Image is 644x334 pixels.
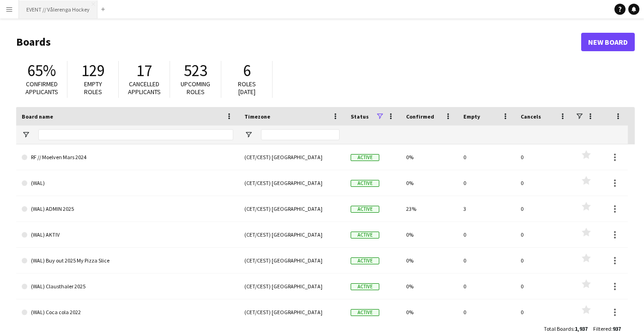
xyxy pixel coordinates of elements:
button: Open Filter Menu [22,131,30,139]
span: Active [351,154,379,161]
span: 6 [243,60,251,81]
span: Cancels [521,113,541,120]
div: 0 [458,248,515,273]
div: 23% [401,196,458,221]
div: (CET/CEST) [GEOGRAPHIC_DATA] [239,274,345,299]
span: Active [351,283,379,290]
span: Active [351,180,379,187]
span: 1,937 [575,325,588,332]
div: 0% [401,222,458,247]
a: New Board [581,33,635,51]
div: 0% [401,170,458,196]
a: (WAL) [22,170,233,196]
span: 129 [81,60,105,81]
a: (WAL) ADMIN 2025 [22,196,233,222]
span: Active [351,309,379,316]
span: Cancelled applicants [128,80,161,96]
input: Timezone Filter Input [261,129,340,140]
div: 0 [515,248,572,273]
div: 0 [458,274,515,299]
div: 0 [515,274,572,299]
div: (CET/CEST) [GEOGRAPHIC_DATA] [239,144,345,170]
button: EVENT // Vålerenga Hockey [19,0,97,18]
span: 523 [184,60,207,81]
input: Board name Filter Input [38,129,233,140]
div: (CET/CEST) [GEOGRAPHIC_DATA] [239,299,345,325]
div: 0 [515,144,572,170]
h1: Boards [16,35,581,49]
span: Confirmed applicants [25,80,58,96]
span: Active [351,232,379,239]
a: (WAL) Clausthaler 2025 [22,274,233,299]
span: Total Boards [544,325,573,332]
div: (CET/CEST) [GEOGRAPHIC_DATA] [239,248,345,273]
span: 937 [613,325,621,332]
div: (CET/CEST) [GEOGRAPHIC_DATA] [239,196,345,221]
div: 0 [458,299,515,325]
span: Active [351,257,379,264]
div: (CET/CEST) [GEOGRAPHIC_DATA] [239,222,345,247]
div: 0 [515,222,572,247]
span: Timezone [244,113,270,120]
span: Roles [DATE] [238,80,256,96]
a: (WAL) Buy out 2025 My Pizza Slice [22,248,233,274]
div: (CET/CEST) [GEOGRAPHIC_DATA] [239,170,345,196]
a: (WAL) Coca cola 2022 [22,299,233,325]
div: 0% [401,299,458,325]
div: 0 [515,299,572,325]
button: Open Filter Menu [244,131,253,139]
div: 0 [515,196,572,221]
div: 0 [458,170,515,196]
div: 0 [458,222,515,247]
div: 0% [401,274,458,299]
span: Board name [22,113,53,120]
a: RF // Moelven Mars 2024 [22,144,233,170]
span: Confirmed [406,113,434,120]
div: 0% [401,144,458,170]
div: 3 [458,196,515,221]
span: Empty roles [84,80,102,96]
div: 0 [458,144,515,170]
span: 17 [136,60,152,81]
span: Upcoming roles [181,80,210,96]
span: Status [351,113,369,120]
div: 0 [515,170,572,196]
span: Empty [463,113,480,120]
span: 65% [27,60,56,81]
span: Active [351,206,379,213]
a: (WAL) AKTIV [22,222,233,248]
span: Filtered [593,325,611,332]
div: 0% [401,248,458,273]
